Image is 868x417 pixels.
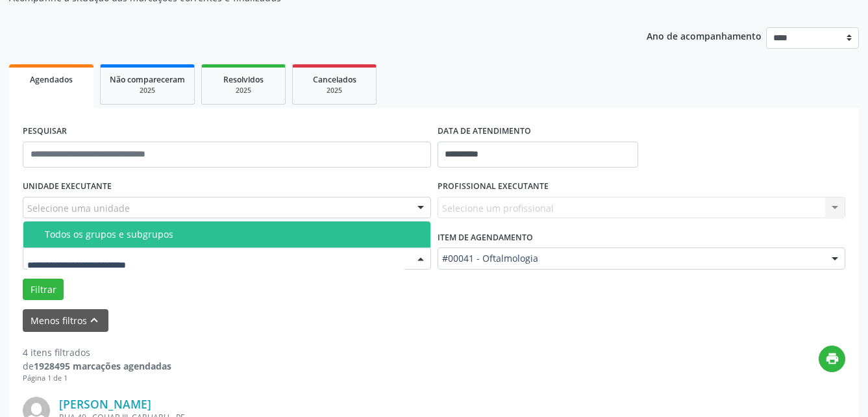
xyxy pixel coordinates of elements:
[23,279,64,301] button: Filtrar
[211,86,276,95] div: 2025
[59,397,151,411] a: [PERSON_NAME]
[23,177,112,197] label: UNIDADE EXECUTANTE
[313,74,356,85] span: Cancelados
[23,359,171,373] div: de
[30,74,73,85] span: Agendados
[223,74,264,85] span: Resolvidos
[23,373,171,384] div: Página 1 de 1
[302,86,367,95] div: 2025
[23,121,67,142] label: PESQUISAR
[438,227,533,247] label: Item de agendamento
[825,351,839,366] i: print
[110,86,185,95] div: 2025
[27,201,130,215] span: Selecione uma unidade
[438,121,531,142] label: DATA DE ATENDIMENTO
[45,229,423,240] div: Todos os grupos e subgrupos
[819,346,845,372] button: print
[23,309,108,332] button: Menos filtroskeyboard_arrow_up
[87,313,101,327] i: keyboard_arrow_up
[647,27,762,44] p: Ano de acompanhamento
[438,177,549,197] label: PROFISSIONAL EXECUTANTE
[23,346,171,359] div: 4 itens filtrados
[110,74,185,85] span: Não compareceram
[442,252,819,265] span: #00041 - Oftalmologia
[34,360,171,372] strong: 1928495 marcações agendadas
